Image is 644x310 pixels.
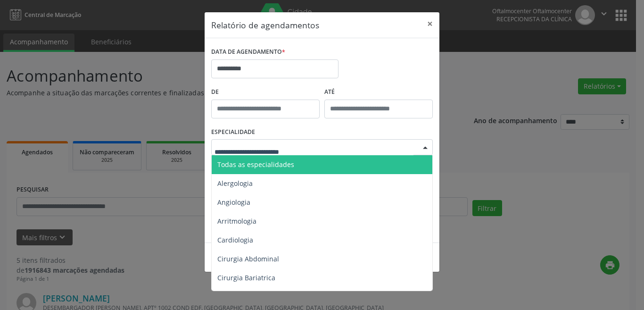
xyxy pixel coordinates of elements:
span: Alergologia [217,179,253,188]
span: Cardiologia [217,235,253,244]
button: Close [421,12,439,35]
label: De [211,85,320,100]
label: ATÉ [324,85,433,100]
label: DATA DE AGENDAMENTO [211,45,285,59]
label: ESPECIALIDADE [211,125,255,140]
span: Arritmologia [217,217,256,226]
span: Angiologia [217,198,250,207]
span: Cirurgia Bariatrica [217,273,275,282]
span: Cirurgia Abdominal [217,254,279,263]
h5: Relatório de agendamentos [211,19,319,31]
span: Todas as especialidades [217,160,294,169]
